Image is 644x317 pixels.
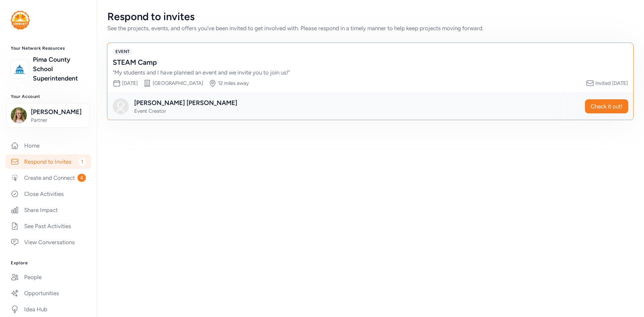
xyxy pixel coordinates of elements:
[6,103,90,128] button: [PERSON_NAME]Partner
[11,94,86,99] h3: Your Account
[78,158,86,166] span: 1
[5,270,91,284] a: People
[122,80,138,86] span: [DATE]
[5,187,91,201] a: Close Activities
[5,203,91,217] a: Share Impact
[11,11,30,30] img: logo
[153,80,203,87] div: [GEOGRAPHIC_DATA]
[113,48,132,55] span: EVENT
[591,102,623,110] span: Check it out!
[5,219,91,233] a: See Past Activities
[5,138,91,153] a: Home
[11,260,86,266] h3: Explore
[31,117,85,123] span: Partner
[595,80,628,87] div: Invited [DATE]
[585,99,628,113] button: Check it out!
[113,68,614,76] div: " My students and I have planned an event and we invite you to join us! "
[5,286,91,301] a: Opportunities
[5,170,91,185] a: Create and Connect4
[113,58,614,67] div: STEAM Camp
[33,55,86,83] a: Pima County School Superintendent
[77,174,86,182] span: 4
[113,98,129,114] img: Avatar
[107,24,633,32] div: See the projects, events, and offers you've been invited to get involved with. Please respond in ...
[5,154,91,169] a: Respond to Invites1
[11,46,86,51] h3: Your Network Resources
[31,107,85,117] span: [PERSON_NAME]
[218,80,249,87] div: 12 miles away
[134,98,237,108] div: [PERSON_NAME] [PERSON_NAME]
[5,302,91,317] a: Idea Hub
[5,235,91,250] a: View Conversations
[12,62,27,76] img: logo
[107,11,633,23] div: Respond to invites
[134,108,166,114] span: Event Creator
